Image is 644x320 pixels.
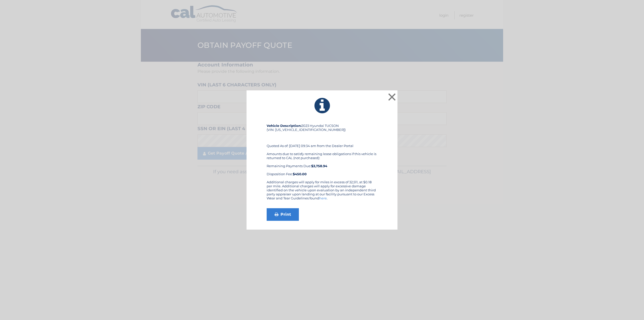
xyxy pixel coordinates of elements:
b: $3,758.94 [311,164,327,168]
div: Additional charges will apply for miles in excess of 32,511, at $0.18 per mile. Additional charge... [267,180,377,204]
button: × [387,92,397,102]
div: 2023 Hyundai TUCSON (VIN: [US_VEHICLE_IDENTIFICATION_NUMBER]) Quoted As of: [DATE] 09:34 am from ... [267,124,377,180]
a: Print [267,208,299,221]
a: here [319,196,327,200]
div: Amounts due to satisfy remaining lease obligations if this vehicle is returned to CAL (not purcha... [267,152,377,176]
strong: Vehicle Description: [267,124,301,128]
strong: $450.00 [293,172,307,176]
